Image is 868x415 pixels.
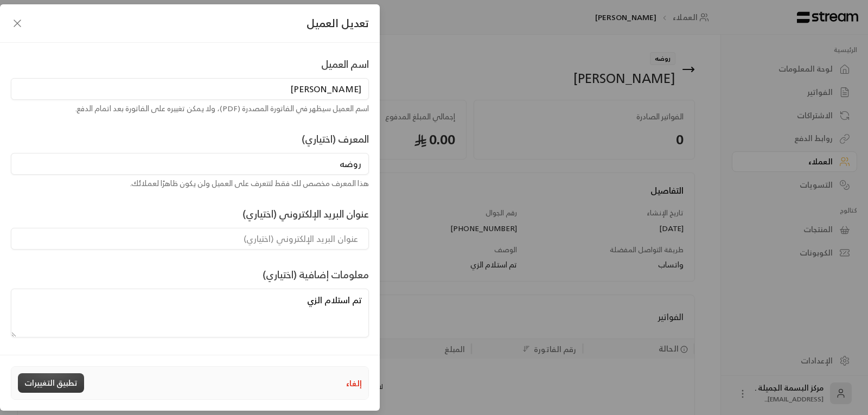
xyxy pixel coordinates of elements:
input: المعرف (اختياري) [11,153,369,175]
label: اسم العميل [321,56,369,72]
span: تعديل العميل [307,15,369,31]
textarea: تم استلام الزي [11,289,369,337]
label: المعرف (اختياري) [302,131,369,146]
button: تطبيق التغييرات [18,373,84,393]
input: اسم العميل [11,78,369,100]
div: هذا المعرف مخصص لك فقط لتتعرف على العميل ولن يكون ظاهرًا لعملائك. [11,178,369,189]
button: إلغاء [346,378,362,389]
label: معلومات إضافية (اختياري) [263,267,369,282]
input: عنوان البريد الإلكتروني (اختياري) [11,228,369,250]
div: اسم العميل سيظهر في الفاتورة المصدرة (PDF)، ولا يمكن تغييره على الفاتورة بعد اتمام الدفع. [11,103,369,114]
label: عنوان البريد الإلكتروني (اختياري) [242,206,369,221]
